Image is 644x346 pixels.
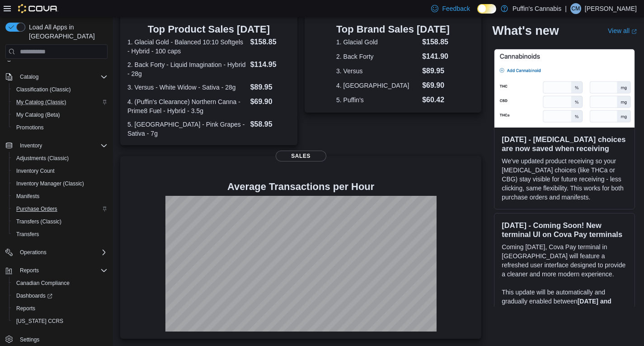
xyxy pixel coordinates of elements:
span: Settings [20,336,39,343]
span: Inventory [20,142,42,149]
p: Coming [DATE], Cova Pay terminal in [GEOGRAPHIC_DATA] will feature a refreshed user interface des... [502,242,627,279]
dd: $69.90 [250,96,290,107]
dd: $58.95 [250,119,290,130]
dt: 5. Puffin's [336,95,418,104]
button: Settings [2,333,111,346]
dd: $158.85 [422,37,450,47]
dt: 2. Back Forty - Liquid Imagination - Hybrid - 28g [127,60,247,78]
button: Canadian Compliance [9,277,111,289]
button: Operations [2,246,111,259]
h3: Top Brand Sales [DATE] [336,24,450,35]
span: Dashboards [16,292,52,299]
a: My Catalog (Classic) [13,97,70,108]
span: Manifests [13,191,108,202]
button: Reports [2,264,111,277]
p: Puffin's Cannabis [512,3,561,14]
a: Inventory Count [13,166,58,176]
p: | [565,3,567,14]
span: Reports [16,265,108,276]
span: Canadian Compliance [16,280,70,287]
button: Transfers [9,228,111,241]
h3: [DATE] - Coming Soon! New terminal UI on Cova Pay terminals [502,221,627,239]
dd: $114.95 [250,59,290,70]
span: [US_STATE] CCRS [16,318,63,325]
p: [PERSON_NAME] [585,3,637,14]
a: [US_STATE] CCRS [13,316,67,327]
span: Settings [16,334,108,345]
span: Dashboards [13,290,108,301]
button: Manifests [9,190,111,203]
a: Adjustments (Classic) [13,153,72,164]
span: Manifests [16,193,39,200]
button: Inventory [2,139,111,152]
span: Inventory Manager (Classic) [13,178,108,189]
span: Sales [276,151,326,161]
span: Operations [16,247,108,258]
h3: Top Product Sales [DATE] [127,24,290,35]
span: Operations [20,249,47,256]
a: View allExternal link [608,27,637,34]
span: Purchase Orders [16,205,57,213]
button: Catalog [16,71,42,82]
svg: External link [631,28,637,34]
span: My Catalog (Beta) [16,111,60,118]
span: Inventory [16,140,108,151]
a: Purchase Orders [13,204,61,214]
span: Adjustments (Classic) [16,155,69,162]
dd: $141.90 [422,51,450,62]
button: Transfers (Classic) [9,215,111,228]
span: Catalog [16,71,108,82]
dt: 3. Versus [336,66,418,76]
span: My Catalog (Classic) [13,97,108,108]
p: This update will be automatically and gradually enabled between , for all terminals operating on ... [502,288,627,342]
a: Manifests [13,191,43,202]
button: Inventory Count [9,165,111,177]
img: Cova [18,4,58,13]
button: Catalog [2,71,111,83]
a: Transfers [13,229,42,240]
button: My Catalog (Classic) [9,96,111,109]
span: Adjustments (Classic) [13,153,108,164]
span: Transfers [16,231,39,238]
button: Inventory Manager (Classic) [9,177,111,190]
span: Feedback [442,4,470,13]
span: Load All Apps in [GEOGRAPHIC_DATA] [25,23,108,41]
span: Transfers (Classic) [13,216,108,227]
dt: 4. (Puffin's Clearance) Northern Canna - Prime8 Fuel - Hybrid - 3.5g [127,97,247,115]
span: CM [572,3,580,14]
h3: [DATE] - [MEDICAL_DATA] choices are now saved when receiving [502,135,627,153]
span: Promotions [13,122,108,133]
dt: 3. Versus - White Widow - Sativa - 28g [127,83,247,92]
a: Dashboards [13,290,56,301]
span: My Catalog (Beta) [13,109,108,120]
a: Promotions [13,122,47,133]
span: Transfers [13,229,108,240]
span: Canadian Compliance [13,278,108,289]
span: My Catalog (Classic) [16,99,66,106]
dd: $89.95 [250,82,290,93]
dd: $89.95 [422,66,450,76]
h2: What's new [492,24,559,38]
span: Inventory Count [16,167,55,175]
span: Transfers (Classic) [16,218,61,225]
dd: $69.90 [422,80,450,91]
div: Curtis Muir [570,3,581,14]
dt: 5. [GEOGRAPHIC_DATA] - Pink Grapes - Sativa - 7g [127,120,247,138]
p: We've updated product receiving so your [MEDICAL_DATA] choices (like THCa or CBG) stay visible fo... [502,156,627,202]
button: Inventory [16,140,46,151]
a: My Catalog (Beta) [13,109,64,120]
button: [US_STATE] CCRS [9,315,111,327]
h4: Average Transactions per Hour [127,181,474,192]
span: Reports [13,303,108,314]
dt: 4. [GEOGRAPHIC_DATA] [336,81,418,90]
a: Dashboards [9,289,111,302]
dd: $158.85 [250,37,290,47]
span: Reports [20,267,39,274]
dt: 1. Glacial Gold - Balanced 10:10 Softgels - Hybrid - 100 caps [127,38,247,56]
span: Catalog [20,73,38,81]
button: Reports [16,265,42,276]
button: Adjustments (Classic) [9,152,111,165]
button: Purchase Orders [9,203,111,215]
span: Reports [16,305,35,312]
span: Purchase Orders [13,204,108,214]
